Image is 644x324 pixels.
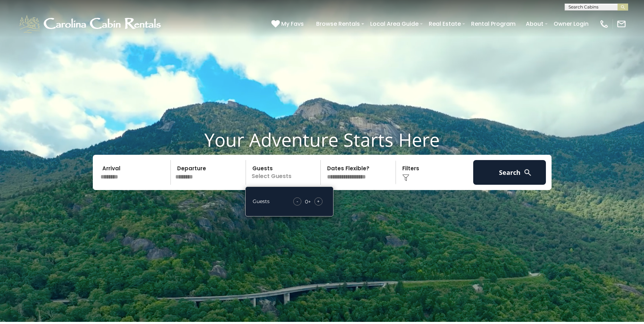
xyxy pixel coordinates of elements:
div: 0 [305,198,308,205]
a: Rental Program [468,18,519,30]
a: Browse Rentals [313,18,363,30]
p: Select Guests [248,160,321,185]
a: My Favs [271,19,306,29]
img: search-regular-white.png [523,168,532,177]
span: - [296,198,298,205]
h5: Guests [253,199,270,204]
a: Owner Login [550,18,592,30]
img: filter--v1.png [402,174,409,181]
div: + [290,197,326,206]
span: + [317,198,320,205]
h1: Your Adventure Starts Here [5,129,639,151]
a: Local Area Guide [367,18,422,30]
img: phone-regular-white.png [599,19,609,29]
span: My Favs [281,19,304,28]
a: Real Estate [425,18,464,30]
img: White-1-1-2.png [18,13,164,35]
a: About [522,18,547,30]
button: Search [473,160,546,185]
img: mail-regular-white.png [616,19,626,29]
